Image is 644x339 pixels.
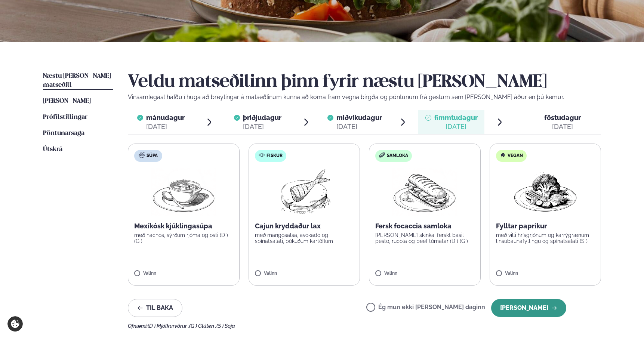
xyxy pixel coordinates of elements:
img: Vegan.svg [500,152,506,158]
img: soup.svg [139,152,145,158]
a: Prófílstillingar [43,113,87,122]
button: [PERSON_NAME] [491,299,566,317]
div: [DATE] [336,122,382,131]
span: (S ) Soja [216,323,235,329]
a: Útskrá [43,145,62,154]
img: Fish.png [271,168,337,216]
div: [DATE] [434,122,478,131]
p: Cajun kryddaður lax [255,222,354,231]
h2: Veldu matseðilinn þinn fyrir næstu [PERSON_NAME] [128,72,601,93]
img: Vegan.png [512,168,578,216]
span: Næstu [PERSON_NAME] matseðill [43,73,111,88]
a: Pöntunarsaga [43,129,84,138]
a: [PERSON_NAME] [43,97,91,106]
p: með mangósalsa, avókadó og spínatsalati, bökuðum kartöflum [255,232,354,244]
p: [PERSON_NAME] skinka, ferskt basil pesto, rucola og beef tómatar (D ) (G ) [375,232,474,244]
span: Vegan [508,153,523,159]
div: [DATE] [544,122,581,131]
p: Mexíkósk kjúklingasúpa [134,222,233,231]
p: með villi hrísgrjónum og karrýgrænum linsubaunafyllingu og spínatsalati (S ) [496,232,595,244]
span: [PERSON_NAME] [43,98,91,104]
span: þriðjudagur [243,114,281,121]
span: miðvikudagur [336,114,382,121]
span: Fiskur [266,153,283,159]
p: með nachos, sýrðum rjóma og osti (D ) (G ) [134,232,233,244]
img: Panini.png [392,168,457,216]
div: [DATE] [146,122,185,131]
p: Fylltar paprikur [496,222,595,231]
span: Pöntunarsaga [43,130,84,136]
a: Cookie settings [7,316,23,332]
span: (D ) Mjólkurvörur , [148,323,189,329]
span: Útskrá [43,146,62,152]
span: Súpa [147,153,158,159]
a: Næstu [PERSON_NAME] matseðill [43,72,113,90]
p: Fersk focaccia samloka [375,222,474,231]
div: Ofnæmi: [128,323,601,329]
img: fish.svg [259,152,265,158]
p: Vinsamlegast hafðu í huga að breytingar á matseðlinum kunna að koma fram vegna birgða og pöntunum... [128,93,601,102]
span: Samloka [387,153,408,159]
span: (G ) Glúten , [189,323,216,329]
button: Til baka [128,299,182,317]
div: [DATE] [243,122,281,131]
img: Soup.png [151,168,216,216]
img: sandwich-new-16px.svg [379,152,385,158]
span: föstudagur [544,114,581,121]
span: fimmtudagur [434,114,478,121]
span: Prófílstillingar [43,114,87,120]
span: mánudagur [146,114,185,121]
